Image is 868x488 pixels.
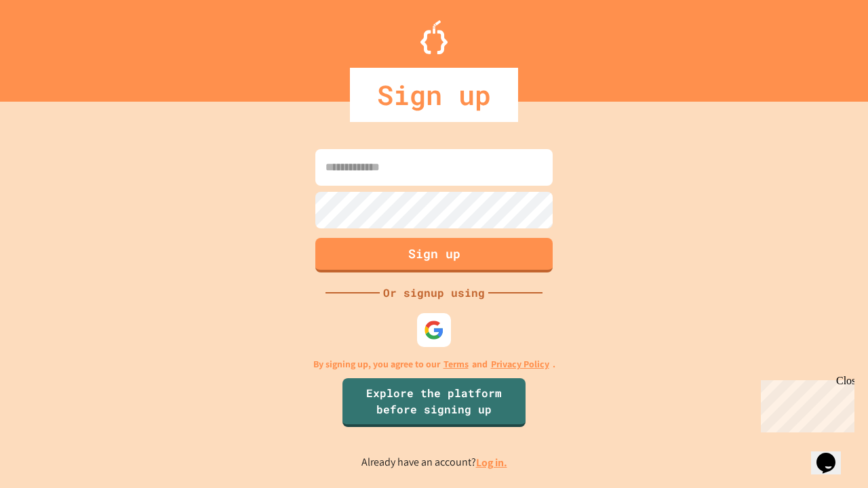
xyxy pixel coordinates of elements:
[420,20,448,54] img: Logo.svg
[361,454,507,471] p: Already have an account?
[313,357,555,371] p: By signing up, you agree to our and .
[491,357,549,371] a: Privacy Policy
[342,378,526,427] a: Explore the platform before signing up
[380,285,488,301] div: Or signup using
[315,238,553,272] button: Sign up
[443,357,469,371] a: Terms
[476,455,507,470] a: Log in.
[811,434,854,474] iframe: chat widget
[5,5,94,86] div: Chat with us now!Close
[755,375,854,432] iframe: chat widget
[350,68,518,122] div: Sign up
[424,320,444,340] img: google-icon.svg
